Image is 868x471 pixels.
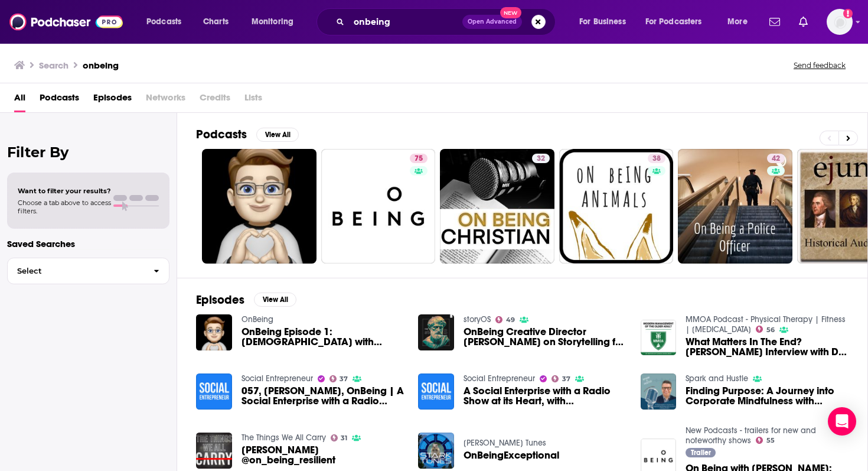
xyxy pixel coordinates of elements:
[242,327,404,347] a: OnBeing Episode 1: Jewish American with Jack
[638,12,719,31] button: open menu
[410,154,428,163] a: 75
[415,153,423,165] span: 75
[571,12,641,31] button: open menu
[196,373,232,410] img: 057, Krista Tippett, OnBeing | A Social Enterprise with a Radio Show at its Heart
[7,238,169,249] p: Saved Searches
[691,449,711,456] span: Trailer
[686,337,849,357] a: What Matters In The End? Krista Tippett's Interview with Dr. Atul Gawande on the OnBeing Podcast
[464,386,626,406] span: A Social Enterprise with a Radio Show at its Heart, with [PERSON_NAME], OnBeing [[MEDICAL_DATA]]
[827,9,853,35] img: User Profile
[418,314,454,350] img: OnBeing Creative Director Erin Collasaco on Storytelling for Societal Transformation
[18,199,111,215] span: Choose a tab above to access filters.
[495,316,515,323] a: 49
[756,326,775,333] a: 56
[7,144,169,161] h2: Filter By
[9,11,123,33] img: Podchaser - Follow, Share and Rate Podcasts
[195,12,236,31] a: Charts
[686,373,748,384] a: Spark and Hustle
[641,320,677,356] img: What Matters In The End? Krista Tippett's Interview with Dr. Atul Gawande on the OnBeing Podcast
[14,88,25,112] span: All
[552,375,570,382] a: 37
[440,149,554,264] a: 32
[562,376,570,382] span: 37
[648,154,665,163] a: 38
[686,386,849,406] span: Finding Purpose: A Journey into Corporate Mindfulness with [PERSON_NAME] founder of OnBeing Mindful
[328,8,567,35] div: Search podcasts, credits, & more...
[39,60,68,71] h3: Search
[146,14,181,30] span: Podcasts
[349,12,462,31] input: Search podcasts, credits, & more...
[537,153,545,165] span: 32
[244,88,262,112] span: Lists
[579,14,626,30] span: For Business
[645,14,702,30] span: For Podcasters
[242,433,326,443] a: The Things We All Carry
[138,12,197,31] button: open menu
[464,327,626,347] span: OnBeing Creative Director [PERSON_NAME] on Storytelling for Societal Transformation
[418,373,454,410] img: A Social Enterprise with a Radio Show at its Heart, with Krista Tippett, OnBeing [ENCORE]
[418,433,454,469] img: OnBeingExceptional
[196,314,232,350] img: OnBeing Episode 1: Jewish American with Jack
[756,437,775,444] a: 55
[252,14,293,30] span: Monitoring
[532,154,550,163] a: 32
[686,386,849,406] a: Finding Purpose: A Journey into Corporate Mindfulness with Rafael Puebla founder of OnBeing Mindful
[641,373,677,410] img: Finding Purpose: A Journey into Corporate Mindfulness with Rafael Puebla founder of OnBeing Mindful
[767,154,785,163] a: 42
[196,293,244,307] h2: Episodes
[243,12,309,31] button: open menu
[18,187,111,195] span: Want to filter your results?
[8,267,144,275] span: Select
[83,60,119,71] h3: onbeing
[93,88,132,112] a: Episodes
[40,88,79,112] a: Podcasts
[242,327,404,347] span: OnBeing Episode 1: [DEMOGRAPHIC_DATA] with [PERSON_NAME]
[196,433,232,469] img: Destiny Morris @on_being_resilient
[341,436,347,441] span: 31
[242,445,404,465] a: Destiny Morris @on_being_resilient
[765,12,785,32] a: Show notifications dropdown
[464,386,626,406] a: A Social Enterprise with a Radio Show at its Heart, with Krista Tippett, OnBeing [ENCORE]
[719,12,762,31] button: open menu
[464,314,491,324] a: storyOS
[464,450,559,460] a: OnBeingExceptional
[686,425,816,446] a: New Podcasts - trailers for new and noteworthy shows
[843,9,853,18] svg: Add a profile image
[686,337,849,357] span: What Matters In The End? [PERSON_NAME] Interview with Dr. [PERSON_NAME] on the OnBeing Podcast
[827,9,853,35] span: Logged in as rpendrick
[196,127,299,142] a: PodcastsView All
[242,314,273,324] a: OnBeing
[506,317,515,323] span: 49
[331,434,348,441] a: 31
[321,149,436,264] a: 75
[242,373,313,384] a: Social Entrepreneur
[340,376,348,382] span: 37
[827,9,853,35] button: Show profile menu
[242,386,404,406] a: 057, Krista Tippett, OnBeing | A Social Enterprise with a Radio Show at its Heart
[828,407,856,436] div: Open Intercom Messenger
[146,88,185,112] span: Networks
[200,88,230,112] span: Credits
[686,314,846,334] a: MMOA Podcast - Physical Therapy | Fitness | Geriatrics
[203,14,229,30] span: Charts
[464,373,535,384] a: Social Entrepreneur
[766,327,775,333] span: 56
[196,127,247,142] h2: Podcasts
[462,15,522,29] button: Open AdvancedNew
[500,7,521,18] span: New
[790,60,849,70] button: Send feedback
[559,149,674,264] a: 38
[7,258,169,284] button: Select
[254,293,296,307] button: View All
[678,149,792,264] a: 42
